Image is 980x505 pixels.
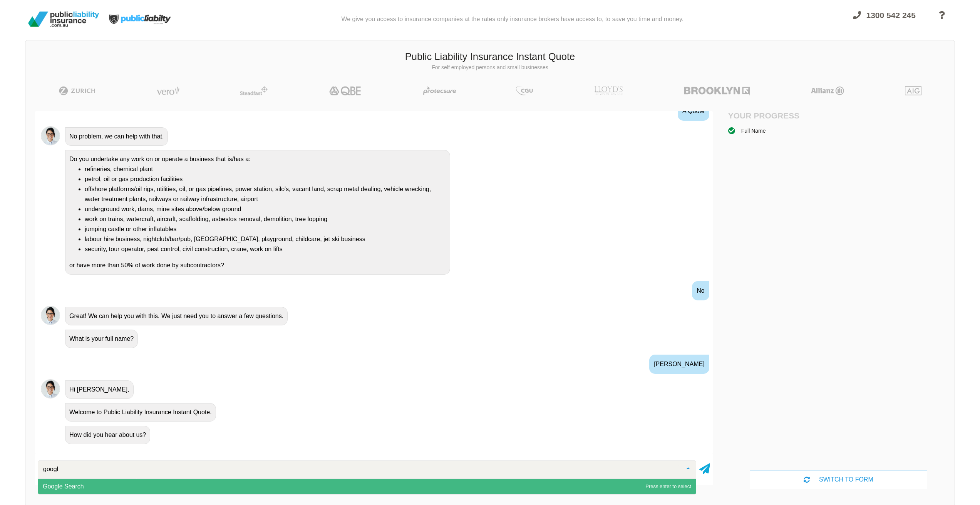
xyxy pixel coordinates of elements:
[65,150,450,275] div: Do you undertake any work on or operate a business that is/has a: or have more than 50% of work d...
[807,86,848,95] img: Allianz | Public Liability Insurance
[846,6,923,35] a: 1300 542 245
[65,426,150,444] div: How did you hear about us?
[65,380,134,399] div: Hi [PERSON_NAME],
[41,306,60,325] img: Chatbot | PLI
[649,355,709,374] div: [PERSON_NAME]
[85,164,446,174] li: refineries, chemical plant
[65,127,168,146] div: No problem, we can help with that,
[31,64,949,72] p: For self employed persons and small businesses
[153,86,183,95] img: Vero | Public Liability Insurance
[728,111,839,120] h4: Your Progress
[41,379,60,398] img: Chatbot | PLI
[513,86,536,95] img: CGU | Public Liability Insurance
[41,126,60,145] img: Chatbot | PLI
[85,174,446,184] li: petrol, oil or gas production facilities
[866,11,916,20] span: 1300 542 245
[65,403,216,422] div: Welcome to Public Liability Insurance Instant Quote.
[102,3,179,35] img: Public Liability Insurance Light
[65,330,138,348] div: What is your full name?
[590,86,627,95] img: LLOYD's | Public Liability Insurance
[237,86,271,95] img: Steadfast | Public Liability Insurance
[85,214,446,224] li: work on trains, watercraft, aircraft, scaffolding, asbestos removal, demolition, tree lopping
[85,244,446,254] li: security, tour operator, pest control, civil construction, crane, work on lifts
[692,281,709,300] div: No
[31,50,949,64] h3: Public Liability Insurance Instant Quote
[341,3,683,35] div: We give you access to insurance companies at the rates only insurance brokers have access to, to ...
[902,86,925,95] img: AIG | Public Liability Insurance
[85,184,446,204] li: offshore platforms/oil rigs, utilities, oil, or gas pipelines, power station, silo's, vacant land...
[85,224,446,234] li: jumping castle or other inflatables
[85,204,446,214] li: underground work, dams, mine sites above/below ground
[325,86,366,95] img: QBE | Public Liability Insurance
[85,234,446,244] li: labour hire business, nightclub/bar/pub, [GEOGRAPHIC_DATA], playground, childcare, jet ski business
[420,86,459,95] img: Protecsure | Public Liability Insurance
[750,470,928,489] div: SWITCH TO FORM
[25,8,102,30] img: Public Liability Insurance
[43,483,84,490] span: Google Search
[678,102,709,121] div: A Quote
[55,86,99,95] img: Zurich | Public Liability Insurance
[41,465,680,473] input: Search or select how you heard about us
[65,307,288,325] div: Great! We can help you with this. We just need you to answer a few questions.
[741,127,766,135] div: Full Name
[681,86,753,95] img: Brooklyn | Public Liability Insurance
